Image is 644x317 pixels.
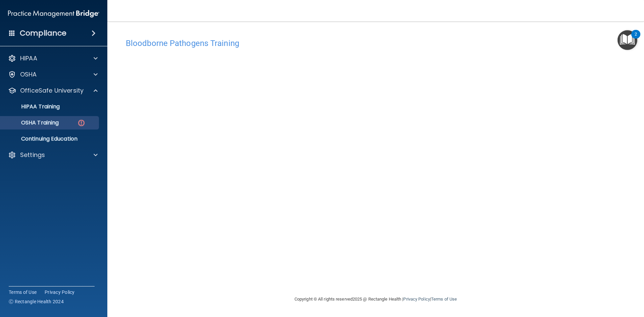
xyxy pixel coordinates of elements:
[431,297,457,302] a: Terms of Use
[4,119,59,126] p: OSHA Training
[8,87,98,95] a: OfficeSafe University
[20,29,66,38] h4: Compliance
[45,289,75,296] a: Privacy Policy
[20,70,37,78] p: OSHA
[20,87,84,95] p: OfficeSafe University
[20,54,37,62] p: HIPAA
[126,39,626,48] h4: Bloodborne Pathogens Training
[403,297,430,302] a: Privacy Policy
[126,51,626,258] iframe: bbp
[20,151,45,159] p: Settings
[9,298,64,305] span: Ⓒ Rectangle Health 2024
[253,288,498,310] div: Copyright © All rights reserved 2025 @ Rectangle Health | |
[8,54,98,62] a: HIPAA
[77,119,86,127] img: danger-circle.6113f641.png
[618,30,637,50] button: Open Resource Center, 2 new notifications
[8,7,99,20] img: PMB logo
[528,269,636,296] iframe: Drift Widget Chat Controller
[635,34,637,43] div: 2
[8,70,98,78] a: OSHA
[8,151,98,159] a: Settings
[9,289,37,296] a: Terms of Use
[4,136,96,142] p: Continuing Education
[4,103,60,110] p: HIPAA Training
